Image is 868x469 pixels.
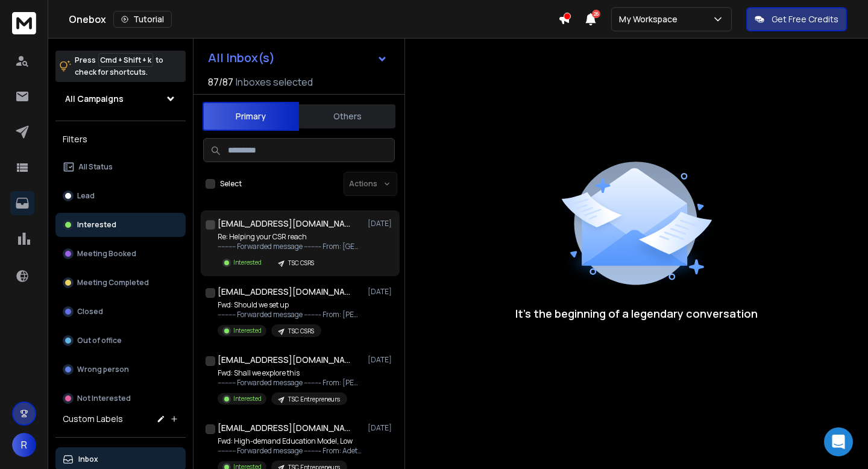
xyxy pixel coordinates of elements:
p: Fwd: High-demand Education Model, Low [218,436,362,446]
button: Others [299,103,395,130]
span: 87 / 87 [208,75,233,89]
button: Meeting Booked [55,242,186,266]
p: Closed [77,307,103,316]
p: It’s the beginning of a legendary conversation [515,305,758,322]
h1: All Inbox(s) [208,52,275,64]
p: Interested [233,258,262,267]
p: [DATE] [368,287,395,297]
label: Select [220,179,242,189]
button: All Campaigns [55,87,186,111]
p: My Workspace [619,13,682,25]
p: Get Free Credits [772,13,838,25]
button: All Status [55,155,186,179]
p: TSC Entrepreneurs [288,395,340,404]
p: ---------- Forwarded message --------- From: [PERSON_NAME] [218,310,362,319]
p: [DATE] [368,355,395,365]
p: TSC CSRS [288,327,314,336]
button: Meeting Completed [55,271,186,295]
h3: Custom Labels [63,413,123,425]
p: Interested [233,326,262,335]
h3: Filters [55,131,186,148]
p: ---------- Forwarded message --------- From: [GEOGRAPHIC_DATA] [218,242,362,251]
p: Out of office [77,336,122,345]
p: [DATE] [368,219,395,228]
button: All Inbox(s) [198,46,397,70]
p: Wrong person [77,365,129,374]
h1: [EMAIL_ADDRESS][DOMAIN_NAME] +3 [218,422,350,434]
h1: [EMAIL_ADDRESS][DOMAIN_NAME] +3 [218,286,350,298]
button: R [12,433,36,457]
p: Meeting Completed [77,278,149,288]
span: Cmd + Shift + k [98,53,153,67]
button: Wrong person [55,357,186,382]
p: Interested [77,220,116,230]
p: Meeting Booked [77,249,136,259]
div: Onebox [69,11,558,28]
button: Not Interested [55,386,186,411]
p: Inbox [78,455,98,464]
p: ---------- Forwarded message --------- From: [PERSON_NAME] [218,378,362,388]
div: Open Intercom Messenger [824,427,853,456]
p: Fwd: Should we set up [218,300,362,310]
p: ---------- Forwarded message --------- From: Adetya [218,446,362,456]
p: Press to check for shortcuts. [75,54,163,78]
p: Fwd: Shall we explore this [218,368,362,378]
button: Interested [55,213,186,237]
h1: All Campaigns [65,93,124,105]
p: [DATE] [368,423,395,433]
button: Primary [203,102,299,131]
p: Lead [77,191,95,201]
p: Not Interested [77,394,131,403]
h3: Inboxes selected [236,75,313,89]
button: Lead [55,184,186,208]
p: Interested [233,394,262,403]
p: TSC CSRS [288,259,314,268]
h1: [EMAIL_ADDRESS][DOMAIN_NAME] +3 [218,354,350,366]
button: Closed [55,300,186,324]
button: Tutorial [113,11,172,28]
h1: [EMAIL_ADDRESS][DOMAIN_NAME] [218,218,350,230]
p: All Status [78,162,113,172]
span: 26 [592,10,600,18]
button: Get Free Credits [746,7,847,31]
button: Out of office [55,329,186,353]
p: Re: Helping your CSR reach [218,232,362,242]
